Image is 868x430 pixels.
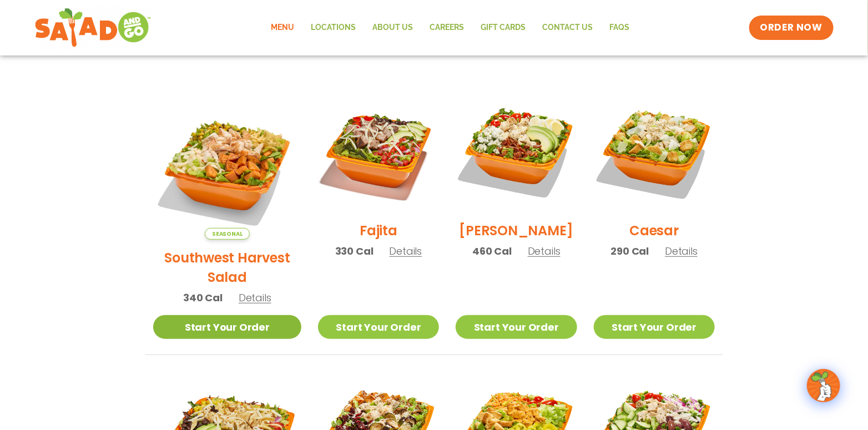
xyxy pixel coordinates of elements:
span: 290 Cal [611,244,649,259]
h2: [PERSON_NAME] [460,221,574,240]
span: Details [239,291,271,305]
span: Details [390,244,422,258]
span: ORDER NOW [760,21,822,34]
img: Product photo for Southwest Harvest Salad [153,92,301,240]
nav: Menu [263,15,638,41]
a: About Us [364,15,421,41]
span: Seasonal [205,228,250,240]
a: Start Your Order [594,315,715,339]
a: Careers [421,15,472,41]
span: 340 Cal [183,290,223,305]
h2: Southwest Harvest Salad [153,248,301,287]
a: Start Your Order [318,315,439,339]
span: 460 Cal [472,244,512,259]
a: Menu [263,15,302,41]
a: Start Your Order [153,315,301,339]
a: Start Your Order [456,315,577,339]
img: Product photo for Fajita Salad [318,92,439,213]
img: wpChatIcon [808,370,839,401]
a: GIFT CARDS [472,15,534,41]
span: Details [528,244,561,258]
h2: Fajita [360,221,397,240]
span: 330 Cal [335,244,374,259]
h2: Caesar [630,221,679,240]
a: Locations [302,15,364,41]
img: Product photo for Cobb Salad [456,92,577,213]
span: Details [665,244,698,258]
a: ORDER NOW [749,16,834,40]
img: new-SAG-logo-768×292 [34,6,152,50]
a: FAQs [601,15,638,41]
img: Product photo for Caesar Salad [594,92,715,213]
a: Contact Us [534,15,601,41]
